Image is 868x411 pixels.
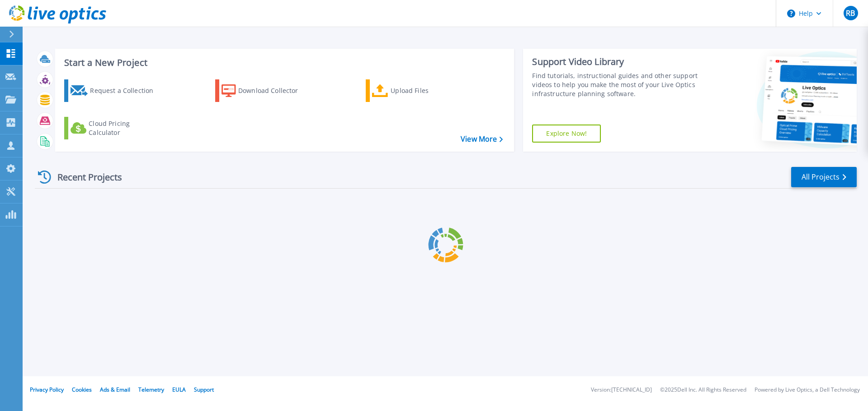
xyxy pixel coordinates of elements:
a: Support [194,386,214,393]
div: Recent Projects [35,166,134,188]
a: Cloud Pricing Calculator [64,117,165,139]
a: Ads & Email [100,386,130,393]
a: Request a Collection [64,79,165,102]
a: EULA [172,386,186,393]
li: Version: [TECHNICAL_ID] [591,387,652,393]
a: Privacy Policy [30,386,64,393]
a: Explore Now! [532,125,601,143]
a: Cookies [72,386,92,393]
div: Upload Files [391,82,463,100]
div: Request a Collection [90,82,162,100]
div: Cloud Pricing Calculator [89,119,161,137]
a: Download Collector [215,79,316,102]
a: Telemetry [138,386,164,393]
h3: Start a New Project [64,58,503,68]
li: © 2025 Dell Inc. All Rights Reserved [660,387,746,393]
div: Download Collector [238,82,311,100]
a: Upload Files [366,79,467,102]
div: Find tutorials, instructional guides and other support videos to help you make the most of your L... [532,71,702,98]
div: Support Video Library [532,56,702,68]
span: RB [846,9,855,17]
a: View More [461,135,503,143]
li: Powered by Live Optics, a Dell Technology [755,387,860,393]
a: All Projects [791,167,857,187]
